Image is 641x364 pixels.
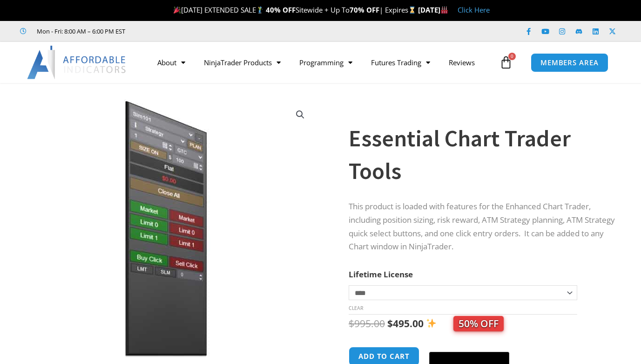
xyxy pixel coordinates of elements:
[418,5,448,14] strong: [DATE]
[486,49,526,76] a: 0
[441,7,448,14] img: 🏭
[349,200,618,254] p: This product is loaded with features for the Enhanced Chart Trader, including position sizing, ri...
[426,318,436,328] img: ✨
[16,99,316,357] img: Essential Chart Trader Tools | Affordable Indicators – NinjaTrader
[148,52,497,73] nav: Menu
[349,317,354,330] span: $
[174,7,181,14] img: 🎉
[349,269,413,280] label: Lifetime License
[387,317,393,330] span: $
[256,7,263,14] img: 🏌️‍♂️
[27,46,127,79] img: LogoAI | Affordable Indicators – NinjaTrader
[349,305,363,311] a: Clear options
[292,106,309,123] a: View full-screen image gallery
[409,7,416,14] img: ⌛
[362,52,439,73] a: Futures Trading
[387,317,424,330] bdi: 495.00
[350,5,379,14] strong: 70% OFF
[508,53,516,60] span: 0
[458,5,490,14] a: Click Here
[34,26,125,37] span: Mon - Fri: 8:00 AM – 6:00 PM EST
[349,317,385,330] bdi: 995.00
[290,52,362,73] a: Programming
[453,316,504,331] span: 50% OFF
[439,52,484,73] a: Reviews
[266,5,296,14] strong: 40% OFF
[195,52,290,73] a: NinjaTrader Products
[138,27,278,36] iframe: Customer reviews powered by Trustpilot
[171,5,418,14] span: [DATE] EXTENDED SALE Sitewide + Up To | Expires
[427,345,511,349] iframe: Secure express checkout frame
[531,53,608,72] a: MEMBERS AREA
[540,59,599,66] span: MEMBERS AREA
[148,52,195,73] a: About
[349,122,618,187] h1: Essential Chart Trader Tools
